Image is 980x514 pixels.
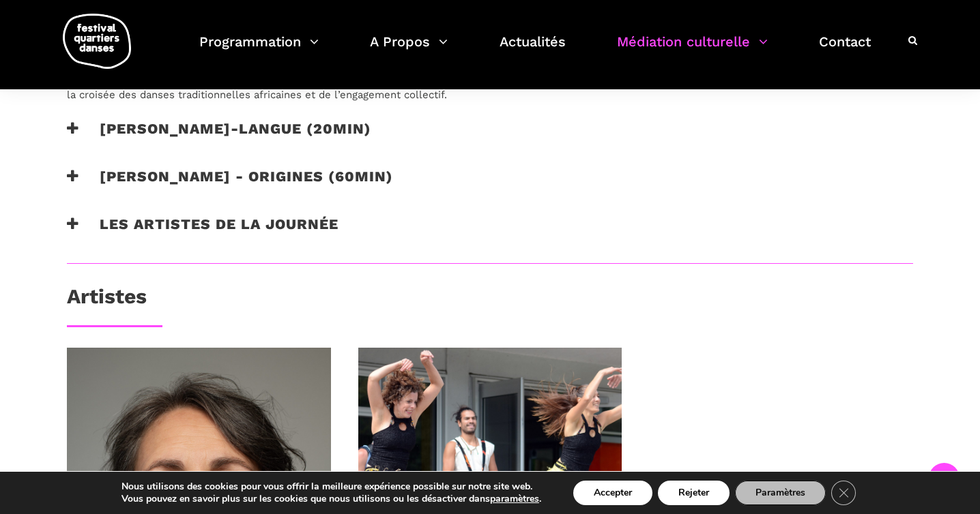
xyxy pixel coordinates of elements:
button: Accepter [573,481,652,505]
p: Vous pouvez en savoir plus sur les cookies que nous utilisons ou les désactiver dans . [121,493,541,505]
a: Programmation [199,30,319,70]
button: Close GDPR Cookie Banner [831,481,856,505]
button: Paramètres [735,481,826,505]
a: Actualités [500,30,566,70]
a: A Propos [370,30,448,70]
h3: Artistes [67,284,147,318]
h3: [PERSON_NAME]-langue (20min) [67,120,371,154]
img: logo-fqd-med [63,14,131,69]
h3: Les artistes de la journée [67,215,338,250]
p: Nous utilisons des cookies pour vous offrir la meilleure expérience possible sur notre site web. [121,481,541,493]
h3: [PERSON_NAME] - origines (60min) [67,168,393,202]
button: Rejeter [658,481,730,505]
a: Médiation culturelle [617,30,768,70]
a: Contact [819,30,871,70]
button: paramètres [490,493,539,505]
